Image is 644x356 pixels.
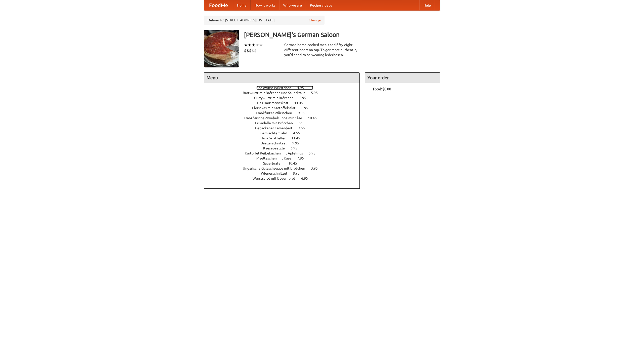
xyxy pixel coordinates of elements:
[257,101,312,105] a: Das Hausmannskost 11.45
[252,42,255,48] li: ★
[260,136,291,140] span: Haus Salatteller
[259,42,263,48] li: ★
[311,91,323,95] span: 5.95
[298,111,310,115] span: 9.95
[294,101,308,105] span: 11.45
[263,146,290,150] span: Kaesepaetzle
[263,161,288,165] span: Sauerbraten
[299,121,310,125] span: 6.95
[298,126,310,130] span: 7.55
[244,116,326,120] a: Französische Zwiebelsuppe mit Käse 10.45
[260,131,309,135] a: Gemischter Salat 4.55
[291,136,305,140] span: 11.45
[252,48,254,53] li: $
[256,86,313,90] a: Bockwurst Würstchen 4.95
[365,73,440,83] h4: Your order
[297,86,309,90] span: 4.95
[204,30,239,67] img: angular.jpg
[256,156,313,160] a: Maultaschen mit Käse 7.95
[301,106,313,110] span: 6.95
[306,0,336,10] a: Recipe videos
[261,171,292,175] span: Wienerschnitzel
[253,176,317,180] a: Wurstsalad mit Bauernbrot 6.95
[256,86,296,90] span: Bockwurst Würstchen
[293,171,305,175] span: 8.95
[244,30,440,40] h3: [PERSON_NAME]'s German Saloon
[260,131,292,135] span: Gemischter Salat
[245,151,308,155] span: Kartoffel Reibekuchen mit Apfelmus
[243,166,327,170] a: Ungarische Gulaschsuppe mit Brötchen 3.95
[261,141,292,145] span: Jaegerschnitzel
[284,42,360,57] div: German home-cooked meals and fifty-eight different beers on tap. To get more authentic, you'd nee...
[247,48,249,53] li: $
[257,101,294,105] span: Das Hausmannskost
[260,136,309,140] a: Haus Salatteller 11.45
[254,48,257,53] li: $
[299,96,311,100] span: 5.95
[254,96,299,100] span: Currywurst mit Brötchen
[261,171,309,175] a: Wienerschnitzel 8.95
[252,106,317,110] a: Fleishkas mit Kartoffelsalat 6.95
[263,146,307,150] a: Kaesepaetzle 6.95
[308,116,322,120] span: 10.45
[255,42,259,48] li: ★
[292,141,304,145] span: 9.95
[311,166,323,170] span: 3.95
[248,42,252,48] li: ★
[297,156,309,160] span: 7.95
[293,131,305,135] span: 4.55
[309,151,320,155] span: 5.95
[255,126,298,130] span: Gebackener Camenbert
[255,121,298,125] span: Frikadelle mit Brötchen
[263,161,306,165] a: Sauerbraten 10.45
[373,87,391,91] b: Total: $0.00
[256,156,296,160] span: Maultaschen mit Käse
[244,48,247,53] li: $
[291,146,302,150] span: 6.95
[255,121,315,125] a: Frikadelle mit Brötchen 6.95
[204,73,359,83] h4: Menu
[243,91,310,95] span: Bratwurst mit Brötchen und Sauerkraut
[254,96,315,100] a: Currywurst mit Brötchen 5.95
[279,0,306,10] a: Who we are
[252,106,301,110] span: Fleishkas mit Kartoffelsalat
[249,48,252,53] li: $
[204,16,325,25] div: Deliver to: [STREET_ADDRESS][US_STATE]
[243,166,310,170] span: Ungarische Gulaschsuppe mit Brötchen
[288,161,302,165] span: 10.45
[233,0,251,10] a: Home
[419,0,435,10] a: Help
[256,111,297,115] span: Frankfurter Würstchen
[309,18,321,23] a: Change
[251,0,279,10] a: How it works
[261,141,308,145] a: Jaegerschnitzel 9.95
[244,42,248,48] li: ★
[243,91,327,95] a: Bratwurst mit Brötchen und Sauerkraut 5.95
[256,111,314,115] a: Frankfurter Würstchen 9.95
[301,176,313,180] span: 6.95
[253,176,300,180] span: Wurstsalad mit Bauernbrot
[204,0,233,10] a: FoodMe
[245,151,325,155] a: Kartoffel Reibekuchen mit Apfelmus 5.95
[255,126,314,130] a: Gebackener Camenbert 7.55
[244,116,307,120] span: Französische Zwiebelsuppe mit Käse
